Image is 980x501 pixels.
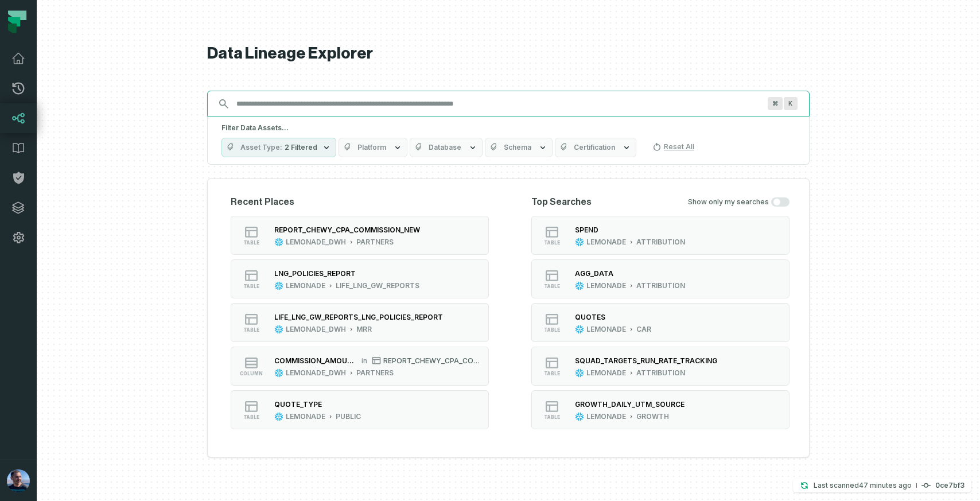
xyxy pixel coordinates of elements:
[793,479,971,492] button: Last scanned[DATE] 10:23:35 AM0ce7bf3
[207,44,810,64] h1: Data Lineage Explorer
[784,97,798,110] span: Press ⌘ + K to focus the search bar
[935,482,965,489] h4: 0ce7bf3
[7,469,30,492] img: avatar of Tal Kurnas
[859,481,912,490] relative-time: Oct 15, 2025, 10:23 AM EDT
[814,480,912,491] p: Last scanned
[768,97,783,110] span: Press ⌘ + K to focus the search bar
